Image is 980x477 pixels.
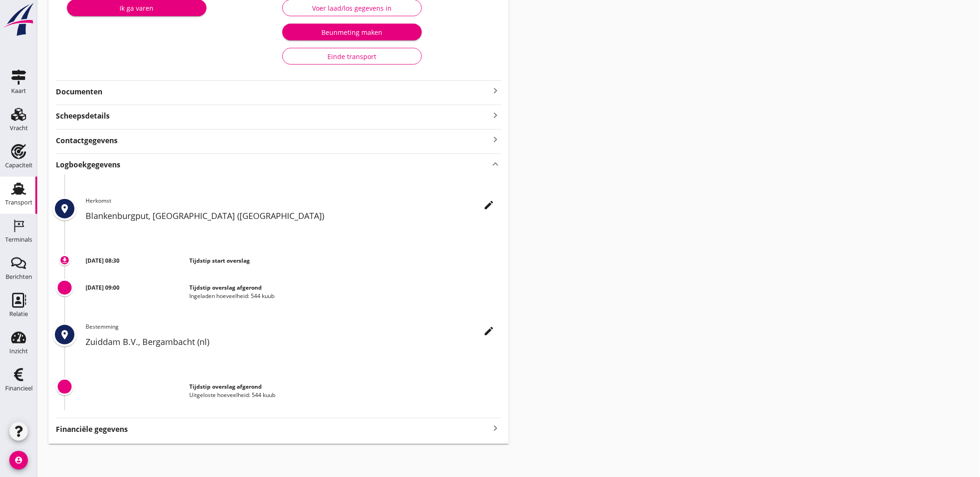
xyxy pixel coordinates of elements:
[5,199,33,205] div: Transport
[5,162,33,168] div: Capaciteit
[490,85,501,96] i: keyboard_arrow_right
[2,2,35,37] img: logo-small.a267ee39.svg
[282,48,422,65] button: Einde transport
[56,111,110,121] strong: Scheepsdetails
[56,424,128,435] strong: Financiële gegevens
[189,391,501,399] div: Uitgeloste hoeveelheid: 544 kuub
[6,274,32,280] div: Berichten
[189,257,250,265] strong: Tijdstip start overslag
[9,311,28,317] div: Relatie
[9,451,28,470] i: account_circle
[10,125,28,131] div: Vracht
[61,257,68,264] i: download
[290,3,414,13] div: Voer laad/los gegevens in
[59,203,70,214] i: place
[59,329,70,340] i: place
[484,199,495,211] i: edit
[5,237,32,243] div: Terminals
[86,336,501,348] h2: Zuiddam B.V., Bergambacht (nl)
[9,348,28,354] div: Inzicht
[484,325,495,337] i: edit
[86,323,119,331] span: Bestemming
[282,24,422,40] button: Beunmeting maken
[490,158,501,170] i: keyboard_arrow_up
[290,52,414,61] div: Einde transport
[189,284,262,291] strong: Tijdstip overslag afgerond
[56,135,118,146] strong: Contactgegevens
[11,88,26,94] div: Kaart
[5,385,33,391] div: Financieel
[56,86,490,97] strong: Documenten
[56,159,120,170] strong: Logboekgegevens
[490,109,501,121] i: keyboard_arrow_right
[86,197,111,205] span: Herkomst
[189,383,262,391] strong: Tijdstip overslag afgerond
[86,284,120,291] strong: [DATE] 09:00
[86,257,120,265] strong: [DATE] 08:30
[490,422,501,435] i: keyboard_arrow_right
[189,292,501,300] div: Ingeladen hoeveelheid: 544 kuub
[490,133,501,146] i: keyboard_arrow_right
[86,210,501,222] h2: Blankenburgput, [GEOGRAPHIC_DATA] ([GEOGRAPHIC_DATA])
[290,27,414,37] div: Beunmeting maken
[74,3,199,13] div: Ik ga varen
